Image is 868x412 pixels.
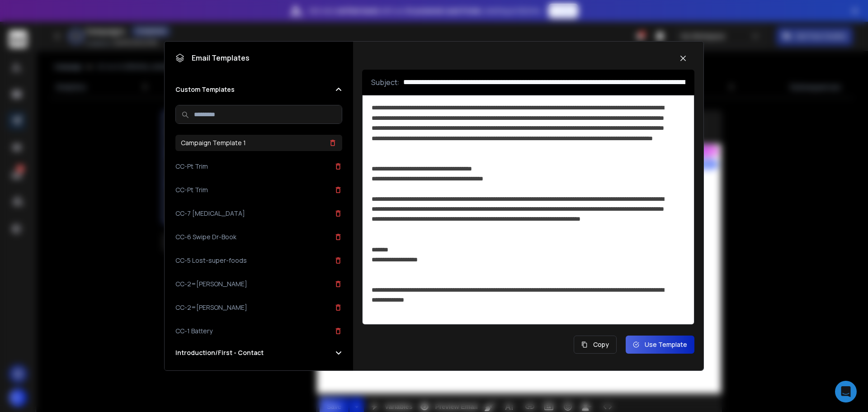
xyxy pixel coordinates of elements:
h2: Custom Templates [175,85,235,94]
button: Custom Templates [175,85,342,94]
div: Open Intercom Messenger [835,381,857,403]
button: Introduction/First - Contact [175,348,342,357]
h3: CC-2=[PERSON_NAME] [175,279,247,289]
h3: CC-Pt Trim [175,185,208,194]
h1: Email Templates [175,52,250,63]
h3: Campaign Template 1 [181,138,246,147]
h3: CC-5 Lost-super-foods [175,256,247,265]
button: Use Template [626,336,694,354]
h3: CC-2=[PERSON_NAME] [175,303,247,312]
h3: CC-1 Battery [175,327,212,336]
h3: CC-6 Swipe Dr-Book [175,232,236,242]
h3: CC-Pt Trim [175,162,208,171]
button: Copy [574,336,617,354]
h3: CC-7 [MEDICAL_DATA] [175,209,245,218]
p: Subject: [371,77,400,88]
